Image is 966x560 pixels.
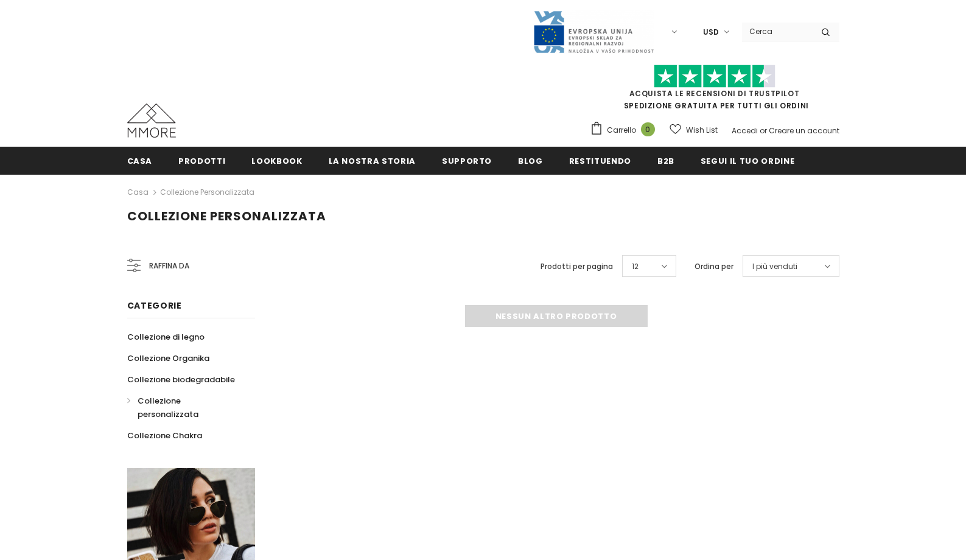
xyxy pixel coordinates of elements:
[127,103,176,138] img: Casi MMORE
[127,185,149,200] a: Casa
[701,155,794,167] span: Segui il tuo ordine
[127,208,326,225] span: Collezione personalizzata
[138,395,198,420] span: Collezione personalizzata
[127,430,202,441] span: Collezione Chakra
[127,348,209,369] a: Collezione Organika
[654,65,775,88] img: Fidati di Pilot Stars
[703,26,719,38] span: USD
[178,147,225,174] a: Prodotti
[127,331,205,343] span: Collezione di legno
[251,155,302,167] span: Lookbook
[629,88,800,99] a: Acquista le recensioni di TrustPilot
[657,147,674,174] a: B2B
[518,155,543,167] span: Blog
[442,147,492,174] a: supporto
[657,155,674,167] span: B2B
[127,155,153,167] span: Casa
[518,147,543,174] a: Blog
[752,261,797,273] span: I più venduti
[701,147,794,174] a: Segui il tuo ordine
[149,259,189,273] span: Raffina da
[541,261,613,273] label: Prodotti per pagina
[127,352,209,364] span: Collezione Organika
[769,125,839,136] a: Creare un account
[569,155,631,167] span: Restituendo
[442,155,492,167] span: supporto
[533,26,654,37] a: Javni Razpis
[670,119,718,141] a: Wish List
[569,147,631,174] a: Restituendo
[329,147,416,174] a: La nostra storia
[590,121,661,139] a: Carrello 0
[695,261,733,273] label: Ordina per
[127,390,242,425] a: Collezione personalizzata
[127,425,202,446] a: Collezione Chakra
[127,374,235,385] span: Collezione biodegradabile
[607,124,636,136] span: Carrello
[760,125,767,136] span: or
[127,147,153,174] a: Casa
[127,326,205,348] a: Collezione di legno
[329,155,416,167] span: La nostra storia
[251,147,302,174] a: Lookbook
[742,23,812,40] input: Search Site
[178,155,225,167] span: Prodotti
[533,10,654,54] img: Javni Razpis
[127,299,182,312] span: Categorie
[732,125,758,136] a: Accedi
[590,70,839,111] span: SPEDIZIONE GRATUITA PER TUTTI GLI ORDINI
[641,122,655,136] span: 0
[686,124,718,136] span: Wish List
[632,261,639,273] span: 12
[160,187,254,197] a: Collezione personalizzata
[127,369,235,390] a: Collezione biodegradabile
